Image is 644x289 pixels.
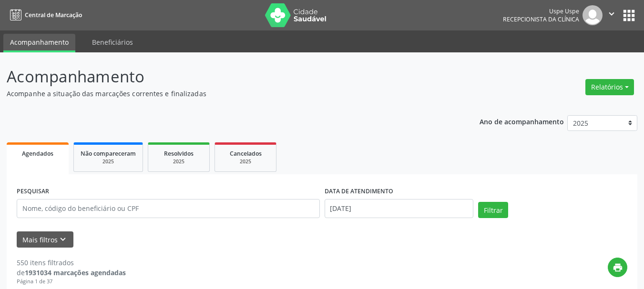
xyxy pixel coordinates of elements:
span: Não compareceram [81,149,136,158]
p: Acompanhe a situação das marcações correntes e finalizadas [7,89,448,99]
i: print [613,262,623,273]
img: img [583,5,603,25]
input: Selecione um intervalo [325,199,474,218]
div: Uspe Uspe [503,7,579,15]
button: apps [621,7,637,24]
span: Resolvidos [164,149,194,158]
strong: 1931034 marcações agendadas [25,268,126,277]
div: 550 itens filtrados [17,258,126,268]
span: Agendados [22,149,53,158]
div: Página 1 de 37 [17,278,126,286]
i: keyboard_arrow_down [58,234,68,245]
button: Mais filtroskeyboard_arrow_down [17,231,73,248]
button: print [608,258,627,277]
a: Beneficiários [85,34,140,50]
a: Acompanhamento [3,34,75,52]
i:  [606,9,617,19]
span: Recepcionista da clínica [503,15,579,23]
button:  [603,5,621,25]
label: PESQUISAR [17,184,49,199]
input: Nome, código do beneficiário ou CPF [17,199,320,218]
span: Central de Marcação [25,11,82,19]
div: 2025 [222,158,269,165]
button: Filtrar [478,202,508,218]
p: Ano de acompanhamento [480,115,564,127]
p: Acompanhamento [7,65,448,89]
label: DATA DE ATENDIMENTO [325,184,393,199]
div: 2025 [155,158,203,165]
div: 2025 [81,158,136,165]
span: Cancelados [230,149,262,158]
a: Central de Marcação [7,7,82,23]
div: de [17,268,126,278]
button: Relatórios [585,79,634,95]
